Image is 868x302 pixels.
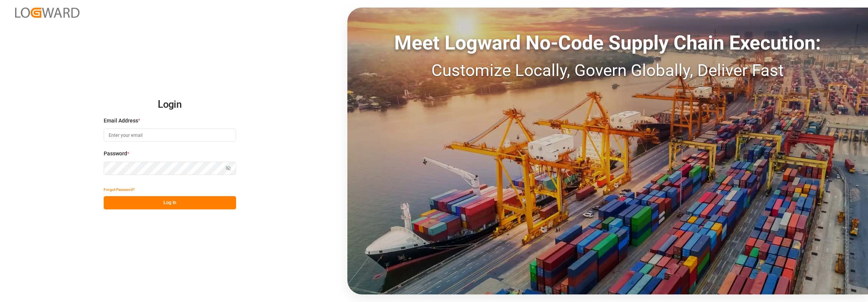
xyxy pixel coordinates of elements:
[347,58,868,83] div: Customize Locally, Govern Globally, Deliver Fast
[104,129,236,142] input: Enter your email
[104,93,236,117] h2: Login
[104,117,138,125] span: Email Address
[104,196,236,209] button: Log In
[104,150,127,158] span: Password
[104,183,135,196] button: Forgot Password?
[347,28,868,58] div: Meet Logward No-Code Supply Chain Execution:
[15,8,79,18] img: Logward_new_orange.png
